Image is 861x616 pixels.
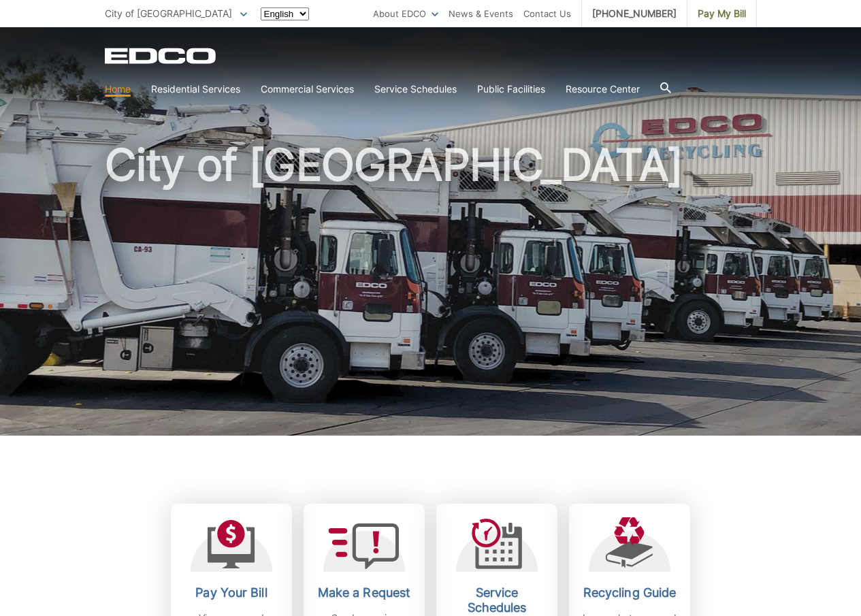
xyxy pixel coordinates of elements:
span: City of [GEOGRAPHIC_DATA] [105,7,232,19]
h2: Make a Request [314,585,415,600]
a: Home [105,82,131,97]
h1: City of [GEOGRAPHIC_DATA] [105,143,757,442]
span: Pay My Bill [698,6,746,21]
a: Contact Us [523,6,571,21]
select: Select a language [261,7,309,20]
a: Resource Center [566,82,640,97]
a: Residential Services [151,82,240,97]
h2: Service Schedules [446,585,547,615]
a: Public Facilities [477,82,545,97]
a: News & Events [449,6,513,21]
a: About EDCO [373,6,438,21]
a: Service Schedules [374,82,457,97]
a: EDCD logo. Return to the homepage. [105,48,218,64]
h2: Pay Your Bill [181,585,282,600]
a: Commercial Services [261,82,354,97]
h2: Recycling Guide [579,585,680,600]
